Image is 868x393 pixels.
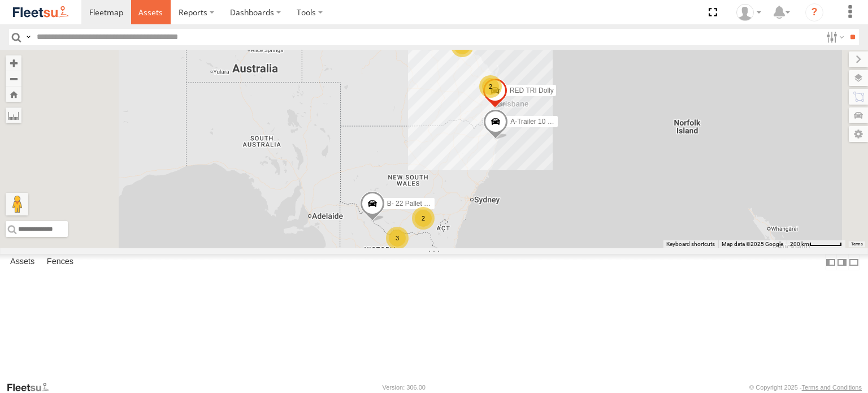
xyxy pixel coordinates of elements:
label: Search Query [24,29,33,45]
div: © Copyright 2025 - [749,384,862,391]
label: Fences [41,254,79,270]
button: Keyboard shortcuts [666,240,715,248]
button: Zoom in [6,55,21,71]
label: Dock Summary Table to the Left [825,254,836,270]
button: Zoom out [6,71,21,87]
button: Zoom Home [6,87,21,102]
span: A-Trailer 10 pallet GREY [510,118,585,126]
div: 2 [479,75,502,98]
label: Assets [5,254,40,270]
span: Map data ©2025 Google [722,241,783,247]
label: Measure [6,107,21,123]
img: fleetsu-logo-horizontal.svg [11,5,70,20]
div: Version: 306.00 [383,384,426,391]
button: Drag Pegman onto the map to open Street View [6,193,28,215]
label: Map Settings [849,126,868,142]
div: Jay Bennett [732,4,765,21]
a: Terms and Conditions [802,384,862,391]
label: Dock Summary Table to the Right [836,254,848,270]
div: 2 [451,34,474,57]
label: Hide Summary Table [848,254,860,270]
span: 200 km [790,241,809,247]
a: Terms (opens in new tab) [851,242,863,247]
button: Map Scale: 200 km per 54 pixels [787,240,845,248]
a: Visit our Website [6,382,58,393]
div: 3 [386,227,409,249]
span: RED TRI Dolly [510,86,554,94]
label: Search Filter Options [822,29,846,45]
div: 2 [412,207,435,230]
span: B- 22 Pallet RED [PERSON_NAME] [387,199,496,207]
i: ? [805,3,823,21]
